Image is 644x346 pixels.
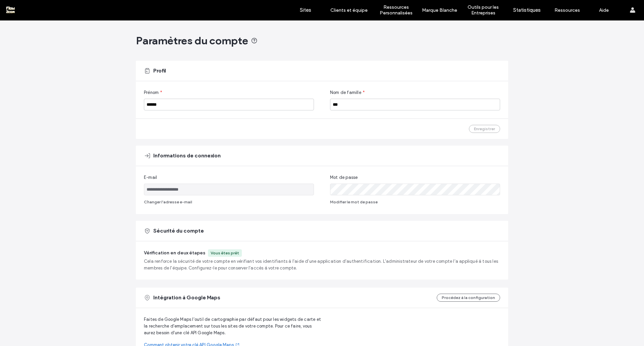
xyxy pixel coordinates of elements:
label: Sites [300,7,311,13]
button: Changer l'adresse e-mail [144,198,192,206]
label: Outils pour les Entreprises [460,4,506,16]
button: Modifier le mot de passe [330,198,378,206]
span: Vérification en deux étapes [144,250,205,256]
input: Prénom [144,99,314,110]
span: Cela renforce la sécurité de votre compte en vérifiant vos identifiants à l'aide d'une applicatio... [144,258,500,271]
span: Prénom [144,89,159,96]
label: Aide [599,7,609,13]
span: Mot de passe [330,174,358,181]
button: Procédez à la configuration [437,294,500,302]
label: Marque Blanche [422,7,457,13]
div: Vous êtes prêt [211,250,239,256]
span: Nom de famille [330,89,361,96]
label: Ressources Personnalisées [373,4,419,16]
span: E-mail [144,174,157,181]
label: Statistiques [513,7,541,13]
label: Ressources [554,7,580,13]
input: Mot de passe [330,184,500,195]
span: Informations de connexion [153,152,221,159]
input: E-mail [144,184,314,195]
span: Profil [153,67,166,75]
label: Clients et équipe [330,7,368,13]
span: Sécurité du compte [153,227,204,235]
span: Faites de Google Maps l'outil de cartographie par défaut pour les widgets de carte et la recherch... [144,316,322,336]
input: Nom de famille [330,99,500,110]
span: Paramètres du compte [136,34,248,47]
span: Intégration à Google Maps [153,294,220,301]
